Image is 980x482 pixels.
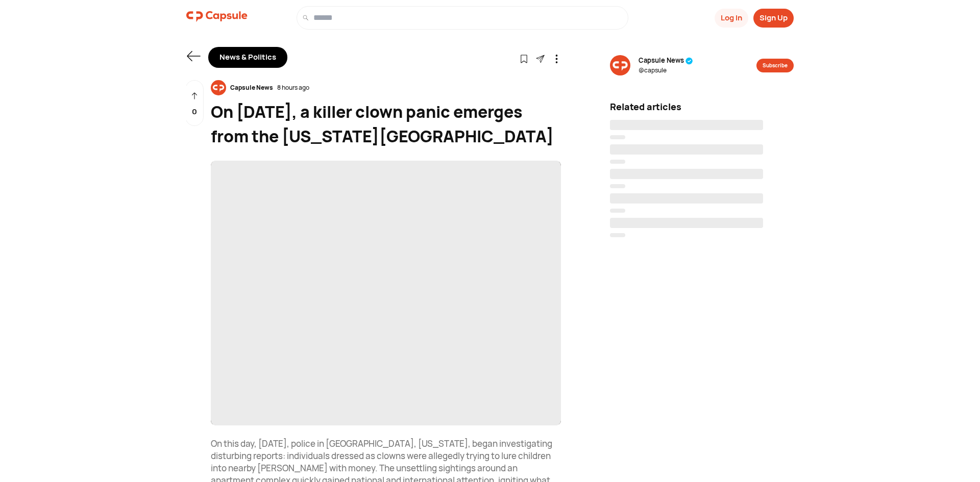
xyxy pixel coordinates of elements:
p: 0 [192,106,197,118]
span: ‌ [610,135,625,139]
img: resizeImage [211,161,561,426]
span: Capsule News [639,56,693,66]
span: ‌ [610,184,625,188]
div: News & Politics [208,47,287,68]
button: Sign Up [753,9,794,28]
div: Capsule News [226,83,277,92]
span: ‌ [211,161,561,426]
span: ‌ [610,209,625,213]
img: logo [186,6,248,27]
span: ‌ [610,233,625,237]
span: ‌ [610,144,763,155]
button: Log In [715,9,748,28]
img: resizeImage [211,80,226,95]
button: Subscribe [756,59,794,72]
div: On [DATE], a killer clown panic emerges from the [US_STATE][GEOGRAPHIC_DATA] [211,99,561,148]
span: ‌ [610,193,763,204]
img: resizeImage [610,55,630,75]
div: Related articles [610,100,794,114]
span: @ capsule [639,66,693,75]
span: ‌ [610,169,763,179]
img: tick [685,57,693,65]
div: 8 hours ago [277,83,309,92]
a: logo [186,6,248,30]
span: ‌ [610,218,763,228]
span: ‌ [610,120,763,130]
span: ‌ [610,160,625,164]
